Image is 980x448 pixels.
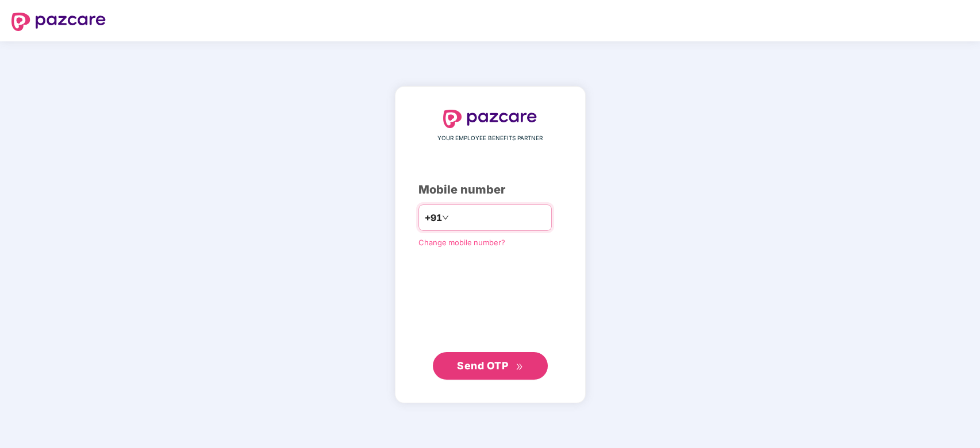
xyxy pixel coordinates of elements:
span: down [442,214,449,221]
span: Send OTP [457,360,508,372]
div: Mobile number [418,181,562,199]
span: +91 [425,211,442,225]
span: double-right [516,363,523,370]
a: Change mobile number? [418,238,505,247]
img: logo [443,110,537,128]
img: logo [11,13,106,31]
button: Send OTPdouble-right [433,352,548,380]
span: YOUR EMPLOYEE BENEFITS PARTNER [437,134,543,143]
